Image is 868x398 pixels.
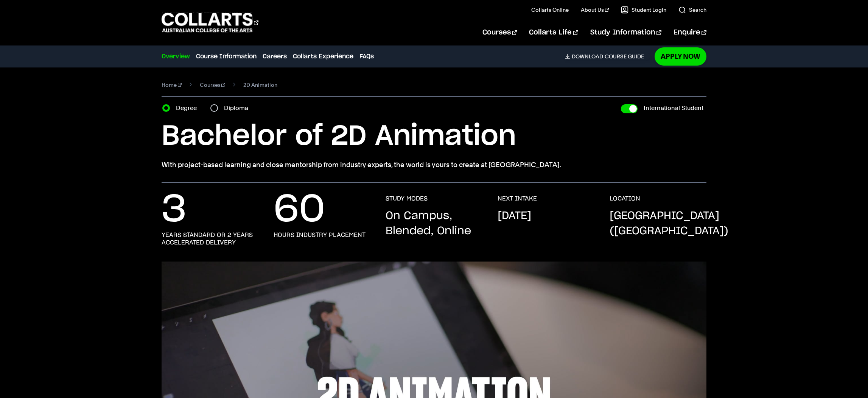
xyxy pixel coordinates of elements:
[196,52,257,61] a: Course Information
[498,208,531,224] p: [DATE]
[610,195,640,202] h3: LOCATION
[162,195,187,225] p: 3
[531,6,569,14] a: Collarts Online
[529,20,578,45] a: Collarts Life
[621,6,666,14] a: Student Login
[274,231,366,239] h3: hours industry placement
[581,6,609,14] a: About Us
[162,160,706,170] p: With project-based learning and close mentorship from industry experts, the world is yours to cre...
[162,80,182,90] a: Home
[655,47,706,65] a: Apply Now
[162,12,258,33] div: Go to homepage
[162,231,258,246] h3: years standard or 2 years accelerated delivery
[678,6,706,14] a: Search
[162,52,190,61] a: Overview
[482,20,517,45] a: Courses
[293,52,353,61] a: Collarts Experience
[162,119,706,154] h1: Bachelor of 2D Animation
[176,103,201,113] label: Degree
[386,195,428,202] h3: STUDY MODES
[263,52,287,61] a: Careers
[243,80,277,90] span: 2D Animation
[274,195,325,225] p: 60
[590,20,661,45] a: Study Information
[200,80,226,90] a: Courses
[644,103,703,113] label: International Student
[610,208,728,239] p: [GEOGRAPHIC_DATA] ([GEOGRAPHIC_DATA])
[386,208,482,239] p: On Campus, Blended, Online
[359,52,374,61] a: FAQs
[565,53,650,60] a: DownloadCourse Guide
[572,53,603,60] span: Download
[674,20,706,45] a: Enquire
[224,103,253,113] label: Diploma
[498,195,537,202] h3: NEXT INTAKE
